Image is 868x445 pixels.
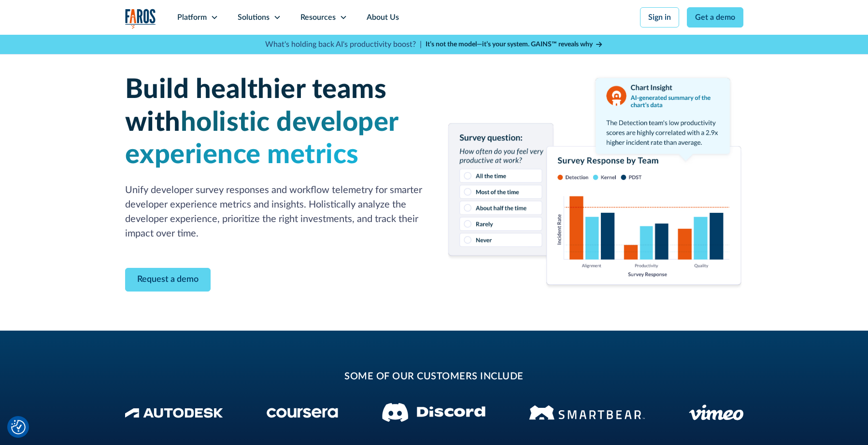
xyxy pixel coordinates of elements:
a: Get a demo [687,7,743,28]
img: Coursera Logo [267,408,338,418]
div: Solutions [238,12,270,23]
img: Vimeo logo [689,404,743,420]
img: Combined image of a developer experience survey, bar chart of survey responses by team with incid... [446,73,743,292]
div: Platform [177,12,207,23]
a: Contact Modal [125,268,211,292]
strong: It’s not the model—it’s your system. GAINS™ reveals why [426,41,593,48]
a: Sign in [640,7,679,28]
img: Revisit consent button [11,420,26,434]
span: holistic developer experience metrics [125,109,399,168]
img: Logo of the analytics and reporting company Faros. [125,9,156,28]
h1: Build healthier teams with [125,74,423,171]
p: What's holding back AI's productivity boost? | [265,39,422,50]
button: Cookie Settings [11,420,26,434]
h2: some of our customers include [202,369,666,384]
img: Discord logo [382,403,485,422]
img: Autodesk Logo [125,408,223,418]
a: It’s not the model—it’s your system. GAINS™ reveals why [426,40,603,50]
a: home [125,9,156,28]
img: Smartbear Logo [529,403,645,421]
p: Unify developer survey responses and workflow telemetry for smarter developer experience metrics ... [125,183,423,241]
div: Resources [300,12,336,23]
